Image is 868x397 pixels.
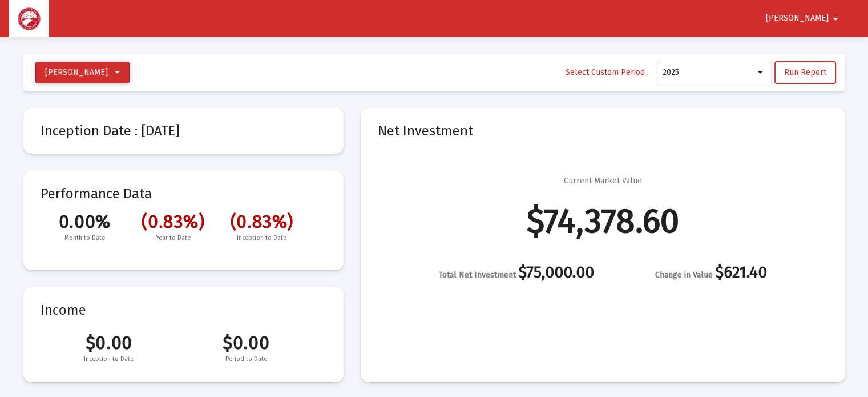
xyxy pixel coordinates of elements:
span: 0.00% [41,211,129,232]
div: $75,000.00 [439,267,594,281]
span: Period to Date [177,354,315,365]
span: Change in Value [655,270,713,280]
mat-card-title: Income [41,304,326,316]
mat-card-title: Performance Data [41,188,326,244]
button: [PERSON_NAME] [35,62,130,83]
span: $0.00 [177,332,315,354]
div: $74,378.60 [527,215,679,227]
span: Year to Date [129,232,217,244]
mat-icon: arrow_drop_down [829,7,842,30]
span: Select Custom Period [566,67,645,77]
div: Current Market Value [564,175,642,187]
span: (0.83%) [129,211,217,232]
button: [PERSON_NAME] [752,7,856,30]
mat-card-title: Inception Date : [DATE] [41,125,326,137]
img: Dashboard [18,7,41,30]
span: [PERSON_NAME] [45,67,108,77]
span: (0.83%) [217,211,306,232]
span: $0.00 [41,332,178,354]
span: Run Report [784,67,826,77]
button: Run Report [774,61,836,84]
span: Inception to Date [217,232,306,244]
span: Total Net Investment [439,270,516,280]
div: $621.40 [655,267,767,281]
mat-card-title: Net Investment [378,125,828,137]
span: Month to Date [41,232,129,244]
span: 2025 [663,67,679,77]
span: [PERSON_NAME] [766,14,829,23]
span: Inception to Date [41,354,178,365]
